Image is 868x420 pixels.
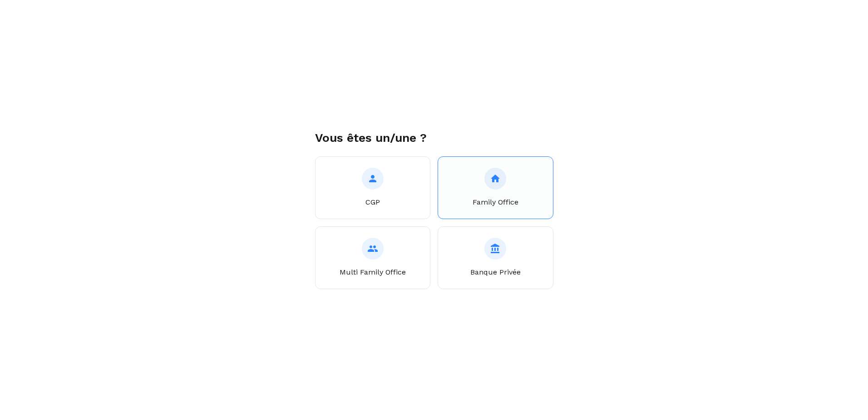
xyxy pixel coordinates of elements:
button: Family Office [438,156,553,219]
p: Family Office [473,197,518,208]
button: CGP [315,156,431,219]
button: Multi Family Office [315,226,431,289]
p: Multi Family Office [340,267,406,278]
h1: Vous êtes un/une ? [315,131,553,145]
p: Banque Privée [470,267,521,278]
button: Banque Privée [438,226,553,289]
p: CGP [365,197,380,208]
